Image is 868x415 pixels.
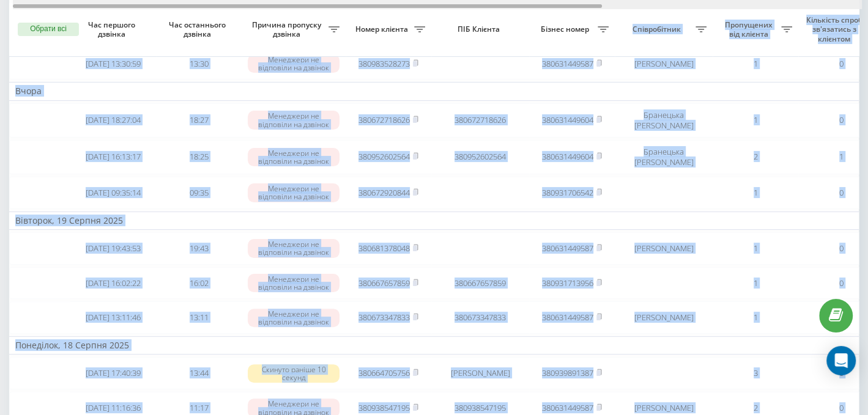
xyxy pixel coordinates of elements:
td: 09:35 [156,177,242,209]
td: 380952602564 [431,140,529,174]
span: Співробітник [621,24,696,34]
a: 380939891387 [542,367,593,378]
td: 1 [713,48,798,80]
a: 380631449587 [542,312,593,323]
td: [DATE] 16:02:22 [70,267,156,299]
td: [DATE] 13:30:59 [70,48,156,80]
td: 1 [713,267,798,299]
td: 13:44 [156,357,242,389]
a: 380631449604 [542,114,593,125]
td: 18:25 [156,140,242,174]
a: 380631449604 [542,151,593,162]
a: 380681378048 [358,243,410,254]
td: 18:27 [156,103,242,138]
span: ПІБ Клієнта [442,24,519,34]
td: 380667657859 [431,267,529,299]
td: 380673347833 [431,301,529,334]
td: 16:02 [156,267,242,299]
div: Менеджери не відповіли на дзвінок [248,148,339,166]
a: 380931706542 [542,187,593,198]
span: Пропущених від клієнта [719,20,781,39]
td: [DATE] 17:40:39 [70,357,156,389]
td: Бранецька [PERSON_NAME] [615,103,713,138]
span: Час останнього дзвінка [166,20,232,39]
div: Скинуто раніше 10 секунд [248,364,339,383]
a: 380938547195 [358,402,410,413]
span: Причина пропуску дзвінка [248,20,328,39]
a: 380664705756 [358,367,410,378]
div: Менеджери не відповіли на дзвінок [248,54,339,73]
div: Менеджери не відповіли на дзвінок [248,239,339,257]
td: [DATE] 18:27:04 [70,103,156,138]
a: 380673347833 [358,312,410,323]
td: 3 [713,357,798,389]
td: 1 [713,232,798,265]
td: 1 [713,301,798,334]
td: 13:11 [156,301,242,334]
td: [DATE] 19:43:53 [70,232,156,265]
td: [PERSON_NAME] [615,48,713,80]
button: Обрати всі [18,23,79,36]
td: [PERSON_NAME] [615,301,713,334]
span: Номер клієнта [352,24,414,34]
td: [DATE] 13:11:46 [70,301,156,334]
div: Менеджери не відповіли на дзвінок [248,309,339,327]
td: [PERSON_NAME] [615,232,713,265]
td: 1 [713,177,798,209]
div: Менеджери не відповіли на дзвінок [248,274,339,292]
div: Менеджери не відповіли на дзвінок [248,111,339,129]
a: 380983528273 [358,58,410,69]
span: Бізнес номер [535,24,598,34]
a: 380672920844 [358,187,410,198]
a: 380631449587 [542,243,593,254]
td: 19:43 [156,232,242,265]
td: [PERSON_NAME] [431,357,529,389]
td: 380672718626 [431,103,529,138]
span: Час першого дзвінка [80,20,146,39]
a: 380952602564 [358,151,410,162]
a: 380631449587 [542,402,593,413]
td: 2 [713,140,798,174]
a: 380667657859 [358,277,410,288]
a: 380672718626 [358,114,410,125]
a: 380931713956 [542,277,593,288]
td: [DATE] 16:13:17 [70,140,156,174]
a: 380631449587 [542,58,593,69]
div: Менеджери не відповіли на дзвінок [248,183,339,202]
div: Open Intercom Messenger [826,346,856,375]
td: 1 [713,103,798,138]
td: [DATE] 09:35:14 [70,177,156,209]
td: Бранецька [PERSON_NAME] [615,140,713,174]
td: 13:30 [156,48,242,80]
span: Кількість спроб зв'язатись з клієнтом [804,15,867,44]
